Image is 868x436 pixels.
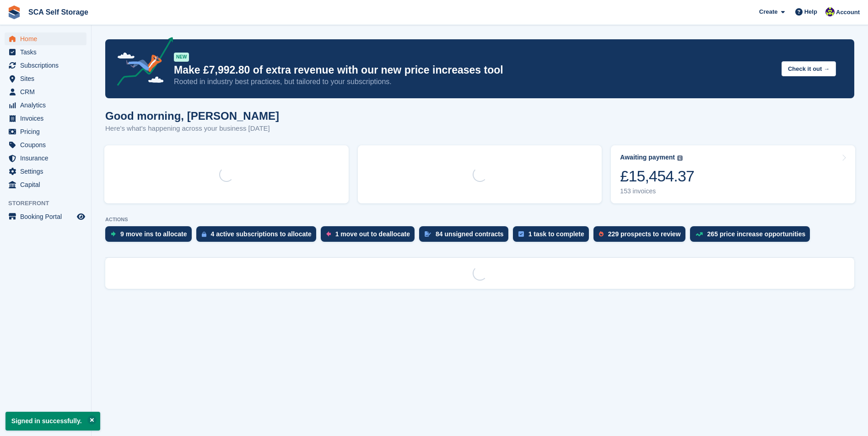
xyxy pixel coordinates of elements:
[20,210,75,223] span: Booking Portal
[5,210,86,223] a: menu
[611,145,855,203] a: Awaiting payment £15,454.37 153 invoices
[20,112,75,125] span: Invoices
[20,99,75,112] span: Analytics
[518,231,524,237] img: task-75834270c22a3079a89374b754ae025e5fb1db73e45f91037f5363f120a921f8.svg
[75,211,86,222] a: Preview store
[620,154,675,161] div: Awaiting payment
[20,138,75,151] span: Coupons
[5,59,86,72] a: menu
[321,226,419,246] a: 1 move out to deallocate
[5,412,100,431] p: Signed in successfully.
[690,226,815,246] a: 265 price increase opportunities
[20,165,75,178] span: Settings
[8,199,91,208] span: Storefront
[20,85,75,98] span: CRM
[174,77,774,87] p: Rooted in industry best practices, but tailored to your subscriptions.
[25,5,92,20] a: SCA Self Storage
[599,231,604,237] img: prospect-51fa495bee0391a8d652442698ab0144808aea92771e9ea1ae160a38d050c398.svg
[20,152,75,165] span: Insurance
[677,155,683,161] img: icon-info-grey-7440780725fd019a000dd9b08b2336e03edf1995a4989e88bcd33f0948082b44.svg
[211,230,312,238] div: 4 active subscriptions to allocate
[5,46,86,58] a: menu
[620,187,694,195] div: 153 invoices
[20,32,75,45] span: Home
[20,59,75,72] span: Subscriptions
[513,226,593,246] a: 1 task to complete
[20,46,75,58] span: Tasks
[105,110,279,122] h1: Good morning, [PERSON_NAME]
[105,123,279,134] p: Here's what's happening across your business [DATE]
[825,7,835,16] img: Thomas Webb
[419,226,513,246] a: 84 unsigned contracts
[111,231,116,237] img: move_ins_to_allocate_icon-fdf77a2bb77ea45bf5b3d319d69a93e2d87916cf1d5bf7949dd705db3b84f3ca.svg
[196,226,321,246] a: 4 active subscriptions to allocate
[5,99,86,112] a: menu
[20,125,75,138] span: Pricing
[695,232,703,236] img: price_increase_opportunities-93ffe204e8149a01c8c9dc8f82e8f89637d9d84a8eef4429ea346261dce0b2c0.svg
[5,32,86,45] a: menu
[620,167,694,186] div: £15,454.37
[608,230,681,238] div: 229 prospects to review
[759,7,777,16] span: Create
[707,230,806,238] div: 265 price increase opportunities
[174,64,774,77] p: Make £7,992.80 of extra revenue with our new price increases tool
[120,230,187,238] div: 9 move ins to allocate
[425,231,431,237] img: contract_signature_icon-13c848040528278c33f63329250d36e43548de30e8caae1d1a13099fd9432cc5.svg
[335,230,410,238] div: 1 move out to deallocate
[5,85,86,98] a: menu
[326,231,331,237] img: move_outs_to_deallocate_icon-f764333ba52eb49d3ac5e1228854f67142a1ed5810a6f6cc68b1a99e826820c5.svg
[5,125,86,138] a: menu
[836,8,860,17] span: Account
[5,165,86,178] a: menu
[20,72,75,85] span: Sites
[174,53,189,62] div: NEW
[109,37,173,89] img: price-adjustments-announcement-icon-8257ccfd72463d97f412b2fc003d46551f7dbcb40ab6d574587a9cd5c0d94...
[5,112,86,125] a: menu
[804,7,817,16] span: Help
[436,230,504,238] div: 84 unsigned contracts
[20,178,75,191] span: Capital
[593,226,690,246] a: 229 prospects to review
[5,152,86,165] a: menu
[105,217,854,223] p: ACTIONS
[5,178,86,191] a: menu
[5,138,86,151] a: menu
[105,226,196,246] a: 9 move ins to allocate
[5,72,86,85] a: menu
[782,61,836,76] button: Check it out →
[7,5,21,19] img: stora-icon-8386f47178a22dfd0bd8f6a31ec36ba5ce8667c1dd55bd0f319d3a0aa187defe.svg
[528,230,584,238] div: 1 task to complete
[202,231,206,237] img: active_subscription_to_allocate_icon-d502201f5373d7db506a760aba3b589e785aa758c864c3986d89f69b8ff3...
